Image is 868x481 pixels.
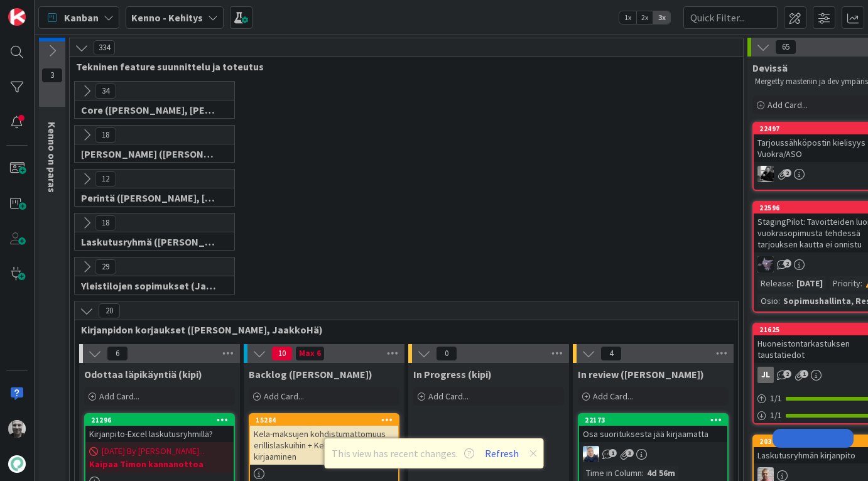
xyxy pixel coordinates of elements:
[757,166,774,182] img: KM
[256,416,398,424] div: 15284
[683,6,778,29] input: Quick Filter...
[95,171,116,186] span: 12
[436,346,457,361] span: 0
[579,426,727,442] div: Osa suorituksesta jää kirjaamatta
[81,192,219,204] span: Perintä (Jaakko, PetriH, MikkoV, Pasi)
[84,368,202,381] span: Odottaa läpikäyntiä (kipi)
[250,414,398,426] div: 15284
[85,414,234,426] div: 21296
[770,409,782,422] span: 1 / 1
[626,449,634,457] span: 3
[81,104,219,116] span: Core (Pasi, Jussi, JaakkoHä, Jyri, Leo, MikkoK, Väinö)
[579,446,727,462] div: JJ
[299,350,321,357] div: Max 6
[8,420,26,438] img: JH
[579,414,727,442] div: 22173Osa suorituksesta jää kirjaamatta
[95,215,116,230] span: 18
[775,40,796,55] span: 65
[428,391,469,402] span: Add Card...
[783,169,791,177] span: 2
[644,466,678,480] div: 4d 56m
[81,148,219,160] span: Halti (Sebastian, VilleH, Riikka, Antti, MikkoV, PetriH, PetriM)
[8,455,26,473] img: avatar
[636,11,653,24] span: 2x
[95,259,116,274] span: 29
[757,367,774,383] div: JL
[94,40,115,55] span: 334
[46,122,58,193] span: Kenno on paras
[95,127,116,143] span: 18
[800,370,808,378] span: 1
[600,346,622,361] span: 4
[860,276,862,290] span: :
[757,256,774,273] img: LM
[752,62,788,74] span: Devissä
[642,466,644,480] span: :
[41,68,63,83] span: 3
[770,392,782,405] span: 1 / 1
[793,276,826,290] div: [DATE]
[579,414,727,426] div: 22173
[791,276,793,290] span: :
[768,99,808,111] span: Add Card...
[609,449,617,457] span: 1
[64,10,99,25] span: Kanban
[619,11,636,24] span: 1x
[131,11,203,24] b: Kenno - Kehitys
[778,294,780,308] span: :
[271,346,293,361] span: 10
[249,368,372,381] span: Backlog (kipi)
[89,458,230,470] b: Kaipaa Timon kannanottoa
[653,11,670,24] span: 3x
[583,446,599,462] img: JJ
[250,426,398,465] div: Kela-maksujen kohdistumattomuus erillislaskuihin + Kela-maksun kirjaaminen
[85,414,234,442] div: 21296Kirjanpito-Excel laskutusryhmillä?
[81,279,219,292] span: Yleistilojen sopimukset (Jaakko, VilleP, TommiL, Simo)
[480,445,523,462] button: Refresh
[413,368,492,381] span: In Progress (kipi)
[91,416,234,424] div: 21296
[250,414,398,465] div: 15284Kela-maksujen kohdistumattomuus erillislaskuihin + Kela-maksun kirjaaminen
[76,60,727,73] span: Tekninen feature suunnittelu ja toteutus
[593,391,633,402] span: Add Card...
[583,466,642,480] div: Time in Column
[95,84,116,99] span: 34
[783,370,791,378] span: 2
[578,368,704,381] span: In review (kipi)
[585,416,727,424] div: 22173
[85,426,234,442] div: Kirjanpito-Excel laskutusryhmillä?
[757,294,778,308] div: Osio
[783,259,791,268] span: 2
[332,446,474,461] span: This view has recent changes.
[99,303,120,318] span: 20
[102,445,205,458] span: [DATE] By [PERSON_NAME]...
[81,235,219,248] span: Laskutusryhmä (Antti, Harri, Keijo)
[99,391,139,402] span: Add Card...
[264,391,304,402] span: Add Card...
[8,8,26,26] img: Visit kanbanzone.com
[757,276,791,290] div: Release
[81,323,722,336] span: Kirjanpidon korjaukset (Jussi, JaakkoHä)
[107,346,128,361] span: 6
[830,276,860,290] div: Priority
